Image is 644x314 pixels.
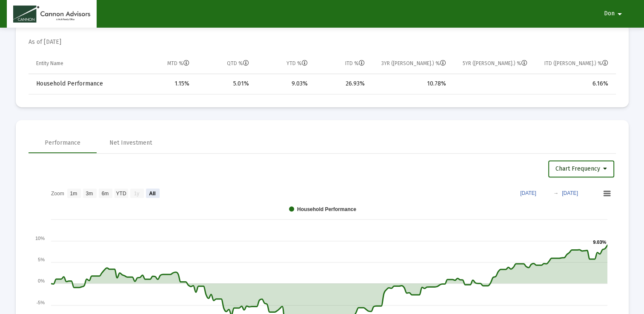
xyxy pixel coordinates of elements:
[320,80,364,88] div: 26.93%
[539,80,608,88] div: 6.16%
[345,60,364,67] div: ITD %
[555,165,607,172] span: Chart Frequency
[109,139,152,147] div: Net Investment
[195,53,255,74] td: Column QTD %
[297,206,356,212] text: Household Performance
[593,240,606,245] text: 9.03%
[452,53,533,74] td: Column 5YR (Ann.) %
[36,60,63,67] div: Entity Name
[255,53,314,74] td: Column YTD %
[533,53,616,74] td: Column ITD (Ann.) %
[381,60,446,67] div: 3YR ([PERSON_NAME].) %
[51,191,64,197] text: Zoom
[167,60,189,67] div: MTD %
[141,80,189,88] div: 1.15%
[134,191,139,197] text: 1y
[201,80,249,88] div: 5.01%
[604,10,615,17] span: Don
[370,53,452,74] td: Column 3YR (Ann.) %
[544,60,608,67] div: ITD ([PERSON_NAME].) %
[286,60,308,67] div: YTD %
[13,6,90,23] img: Dashboard
[149,191,155,197] text: All
[29,74,135,94] td: Household Performance
[29,53,135,74] td: Column Entity Name
[86,191,93,197] text: 3m
[227,60,249,67] div: QTD %
[463,60,527,67] div: 5YR ([PERSON_NAME].) %
[35,236,44,241] text: 10%
[314,53,370,74] td: Column ITD %
[135,53,195,74] td: Column MTD %
[548,160,614,177] button: Chart Frequency
[376,80,446,88] div: 10.78%
[615,6,625,23] mat-icon: arrow_drop_down
[520,190,536,196] text: [DATE]
[101,191,109,197] text: 6m
[38,257,45,262] text: 5%
[29,38,61,46] mat-card-subtitle: As of [DATE]
[562,190,578,196] text: [DATE]
[45,139,80,147] div: Performance
[29,53,616,94] div: Data grid
[116,191,126,197] text: YTD
[261,80,308,88] div: 9.03%
[70,191,77,197] text: 1m
[38,278,45,283] text: 0%
[594,5,635,22] button: Don
[36,300,45,305] text: -5%
[553,190,558,196] text: →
